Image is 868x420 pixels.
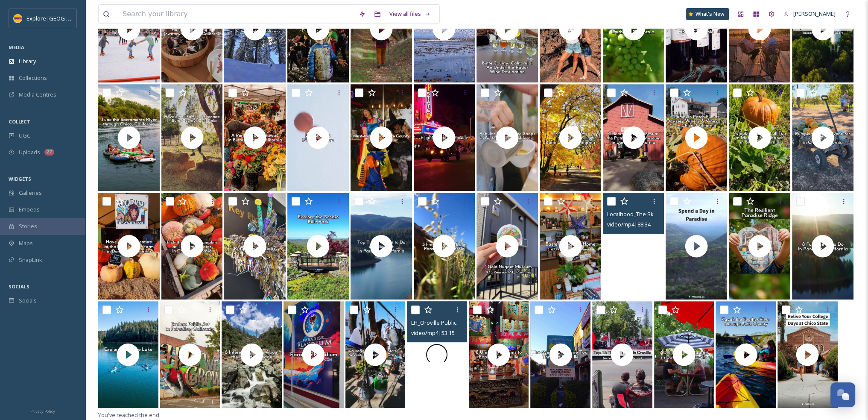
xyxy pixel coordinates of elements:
img: thumbnail [345,301,406,408]
span: Media Centres [19,91,56,99]
img: thumbnail [351,193,412,300]
span: Privacy Policy [30,408,55,414]
img: thumbnail [98,84,160,191]
img: thumbnail [603,84,664,191]
span: Library [19,57,36,65]
img: thumbnail [224,193,286,300]
span: UGC [19,132,30,140]
span: LH_Oroville Public Art.mp4 [411,318,477,326]
span: You've reached the end [98,411,159,419]
img: thumbnail [476,84,538,191]
span: Galleries [19,189,42,197]
img: thumbnail [351,84,412,191]
img: thumbnail [98,193,160,300]
a: View all files [385,6,435,22]
img: thumbnail [222,301,282,408]
img: thumbnail [792,84,853,191]
a: [PERSON_NAME] [779,6,840,22]
img: thumbnail [98,301,158,408]
img: thumbnail [414,84,475,191]
span: Collections [19,74,47,82]
img: thumbnail [729,193,790,300]
span: WIDGETS [9,176,31,182]
img: thumbnail [530,301,590,408]
span: Stories [19,222,37,230]
span: Explore [GEOGRAPHIC_DATA] [26,14,102,22]
span: Localhood_The Skyway Through Paradise.mp4 [607,210,725,218]
span: Uploads [19,148,40,156]
img: thumbnail [592,301,652,408]
input: Search your library [118,5,354,23]
video: Localhood_The Skyway Through Paradise.mp4 [603,193,664,300]
img: thumbnail [283,301,344,408]
span: Embeds [19,206,40,214]
img: thumbnail [540,84,601,191]
span: MEDIA [9,44,24,50]
span: video/mp4 | 88.34 MB | 1440 x 2560 [607,220,690,228]
img: thumbnail [476,193,538,300]
span: video/mp4 | 53.15 MB | 1440 x 2560 [411,329,494,337]
img: thumbnail [540,193,601,300]
div: 27 [44,149,54,156]
button: Open Chat [830,382,855,407]
span: SnapLink [19,256,42,264]
img: thumbnail [161,84,223,191]
img: thumbnail [654,301,714,408]
img: thumbnail [287,193,349,300]
a: Privacy Policy [30,405,55,416]
img: thumbnail [469,301,529,408]
img: thumbnail [160,301,220,408]
img: Butte%20County%20logo.png [14,14,22,23]
img: thumbnail [287,84,349,191]
span: COLLECT [9,118,30,125]
span: [PERSON_NAME] [793,10,836,18]
img: thumbnail [666,193,727,300]
a: What's New [686,8,729,20]
img: thumbnail [224,84,286,191]
img: thumbnail [729,84,790,191]
img: thumbnail [792,193,853,300]
img: thumbnail [414,193,475,300]
span: Socials [19,297,37,305]
img: thumbnail [716,301,776,408]
span: SOCIALS [9,283,29,290]
img: thumbnail [777,301,838,408]
img: thumbnail [161,193,223,300]
span: Maps [19,239,33,247]
img: thumbnail [666,84,727,191]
